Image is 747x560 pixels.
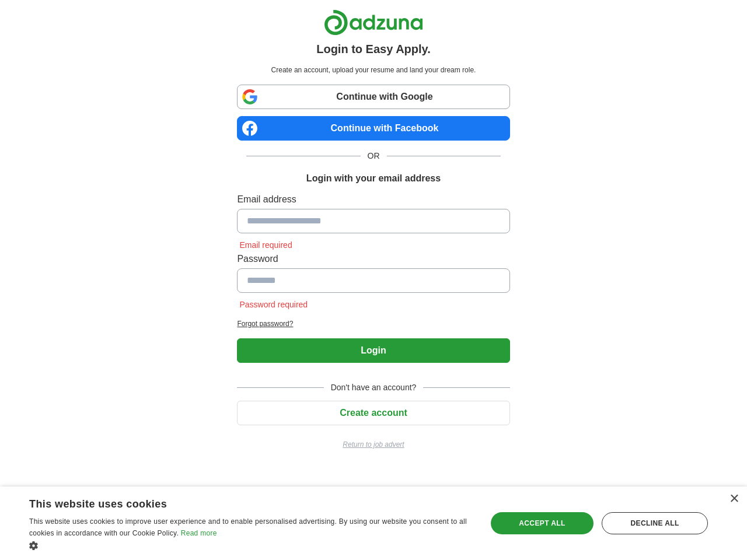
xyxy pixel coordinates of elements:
a: Forgot password? [237,318,509,329]
button: Create account [237,401,509,425]
span: Email required [237,240,294,250]
a: Continue with Google [237,85,509,109]
div: Accept all [491,512,594,534]
span: Password required [237,300,310,309]
p: Create an account, upload your resume and land your dream role. [239,65,507,75]
span: Don't have an account? [324,381,424,394]
label: Password [237,252,509,266]
div: Close [729,495,738,503]
a: Create account [237,408,509,418]
h1: Login to Easy Apply. [316,40,431,58]
a: Continue with Facebook [237,116,509,141]
span: OR [361,150,387,162]
div: This website uses cookies [29,494,444,511]
img: Adzuna logo [324,9,423,36]
span: This website uses cookies to improve user experience and to enable personalised advertising. By u... [29,517,467,537]
button: Login [237,338,509,363]
h1: Login with your email address [306,171,441,185]
a: Return to job advert [237,439,509,450]
a: Read more, opens a new window [181,529,217,537]
label: Email address [237,192,509,206]
div: Decline all [602,512,708,534]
